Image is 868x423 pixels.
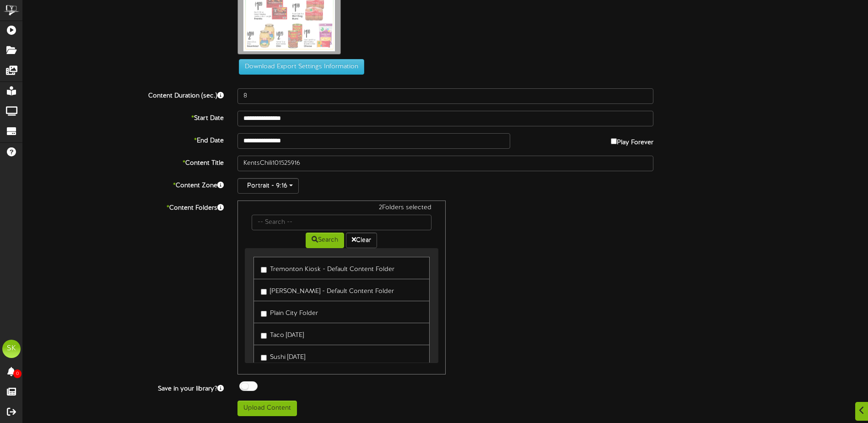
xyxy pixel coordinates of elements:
label: Tremonton Kiosk - Default Content Folder [261,262,394,274]
input: [PERSON_NAME] - Default Content Folder [261,289,267,295]
input: Tremonton Kiosk - Default Content Folder [261,267,267,273]
button: Portrait - 9:16 [237,178,299,194]
label: Content Zone [16,178,231,190]
button: Search [306,233,344,248]
input: Plain City Folder [261,311,267,317]
button: Clear [346,233,377,248]
div: 2 Folders selected [245,203,438,215]
label: Content Folders [16,201,231,213]
label: Content Duration (sec.) [16,88,231,101]
span: 0 [13,369,22,378]
label: Start Date [16,111,231,123]
label: Plain City Folder [261,306,318,318]
input: Play Forever [611,138,617,144]
label: Save in your library? [16,381,231,394]
input: Taco [DATE] [261,333,267,339]
button: Download Export Settings Information [239,59,364,75]
button: Upload Content [237,401,297,416]
label: Taco [DATE] [261,328,304,340]
label: Sushi [DATE] [261,350,305,362]
a: Download Export Settings Information [234,63,364,70]
input: -- Search -- [252,215,431,230]
label: Content Title [16,156,231,168]
input: Title of this Content [237,156,653,171]
label: [PERSON_NAME] - Default Content Folder [261,284,394,296]
div: SK [2,340,21,358]
label: End Date [16,133,231,146]
input: Sushi [DATE] [261,355,267,361]
label: Play Forever [611,133,653,147]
